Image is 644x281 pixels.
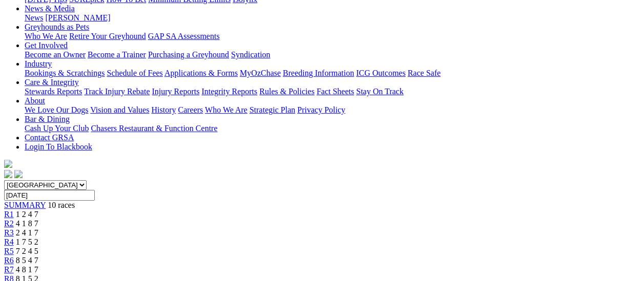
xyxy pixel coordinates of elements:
[107,69,162,77] a: Schedule of Fees
[4,265,14,274] a: R7
[407,69,440,77] a: Race Safe
[84,87,150,96] a: Track Injury Rebate
[148,50,229,59] a: Purchasing a Greyhound
[25,23,89,31] a: Greyhounds as Pets
[4,160,12,168] img: logo-grsa-white.png
[4,247,14,255] a: R5
[164,69,238,77] a: Applications & Forms
[88,50,146,59] a: Become a Trainer
[25,50,86,59] a: Become an Owner
[25,87,640,96] div: Care & Integrity
[148,32,220,40] a: GAP SA Assessments
[25,105,88,114] a: We Love Our Dogs
[90,105,149,114] a: Vision and Values
[4,210,14,219] a: R1
[259,87,315,96] a: Rules & Policies
[231,50,270,59] a: Syndication
[25,78,79,87] a: Care & Integrity
[4,170,12,178] img: facebook.svg
[25,32,67,40] a: Who We Are
[16,265,38,274] span: 4 8 1 7
[151,105,176,114] a: History
[69,32,146,40] a: Retire Your Greyhound
[4,201,46,209] a: SUMMARY
[317,87,354,96] a: Fact Sheets
[16,210,38,219] span: 1 2 4 7
[356,87,403,96] a: Stay On Track
[25,124,89,133] a: Cash Up Your Club
[4,219,14,228] a: R2
[4,237,14,246] a: R4
[201,87,257,96] a: Integrity Reports
[283,69,354,77] a: Breeding Information
[48,201,75,209] span: 10 races
[91,124,217,133] a: Chasers Restaurant & Function Centre
[16,247,38,255] span: 7 2 4 5
[4,256,14,265] a: R6
[25,59,52,68] a: Industry
[16,237,38,246] span: 1 7 5 2
[152,87,199,96] a: Injury Reports
[25,13,43,22] a: News
[297,105,345,114] a: Privacy Policy
[25,50,640,59] div: Get Involved
[25,69,105,77] a: Bookings & Scratchings
[250,105,295,114] a: Strategic Plan
[25,13,640,23] div: News & Media
[240,69,281,77] a: MyOzChase
[16,256,38,265] span: 8 5 4 7
[25,4,75,13] a: News & Media
[25,87,82,96] a: Stewards Reports
[4,228,14,237] a: R3
[4,190,95,201] input: Select date
[25,124,640,133] div: Bar & Dining
[25,69,640,78] div: Industry
[25,41,68,50] a: Get Involved
[178,105,203,114] a: Careers
[25,105,640,115] div: About
[205,105,247,114] a: Who We Are
[16,219,38,228] span: 4 1 8 7
[25,133,74,142] a: Contact GRSA
[25,142,92,151] a: Login To Blackbook
[356,69,405,77] a: ICG Outcomes
[45,13,110,22] a: [PERSON_NAME]
[14,170,23,178] img: twitter.svg
[16,228,38,237] span: 2 4 1 7
[25,96,45,105] a: About
[25,32,640,41] div: Greyhounds as Pets
[25,115,70,123] a: Bar & Dining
